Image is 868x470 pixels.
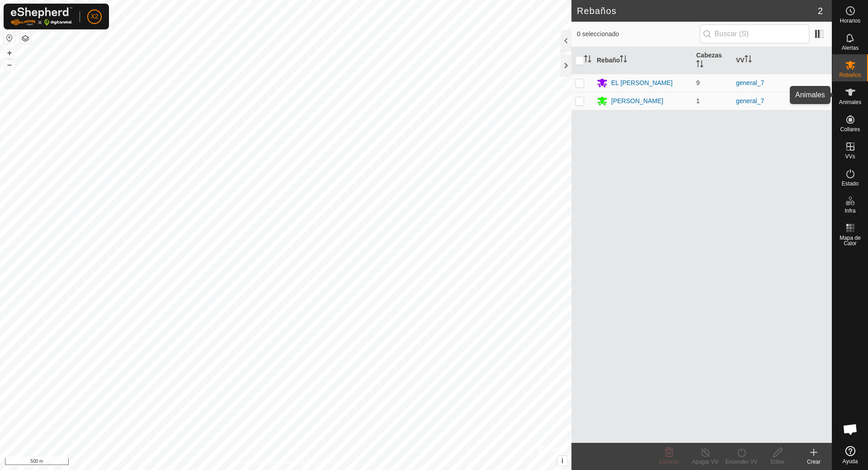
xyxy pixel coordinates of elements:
[723,458,759,466] div: Encender VV
[4,59,15,70] button: –
[745,57,752,64] p-sorticon: Activar para ordenar
[561,457,563,465] span: i
[557,456,567,466] button: i
[818,4,823,18] span: 2
[4,33,15,43] button: Restablecer Mapa
[835,235,866,246] span: Mapa de Calor
[584,57,591,64] p-sorticon: Activar para ordenar
[696,79,700,86] span: 9
[842,45,859,51] span: Alertas
[696,62,703,69] p-sorticon: Activar para ordenar
[832,442,868,468] a: Ayuda
[577,5,818,16] h2: Rebaños
[659,459,679,465] span: Eliminar
[845,154,855,159] span: VVs
[687,458,723,466] div: Apagar VV
[843,459,858,464] span: Ayuda
[577,29,700,39] span: 0 seleccionado
[611,96,663,106] div: [PERSON_NAME]
[302,458,332,466] a: Contáctenos
[239,458,291,466] a: Política de Privacidad
[593,47,693,74] th: Rebaño
[840,127,860,132] span: Collares
[90,12,98,21] span: X2
[693,47,732,74] th: Cabezas
[4,47,15,58] button: +
[736,79,764,86] a: general_7
[20,33,31,44] button: Capas del Mapa
[696,97,700,104] span: 1
[736,97,764,104] a: general_7
[839,72,861,78] span: Rebaños
[611,78,673,88] div: EL [PERSON_NAME]
[840,18,860,24] span: Horarios
[620,57,627,64] p-sorticon: Activar para ordenar
[837,416,864,443] div: Chat abierto
[732,47,832,74] th: VV
[11,7,72,26] img: Logo Gallagher
[759,458,796,466] div: Editar
[796,458,832,466] div: Crear
[839,100,861,105] span: Animales
[842,181,859,186] span: Estado
[844,208,855,214] span: Infra
[700,24,809,43] input: Buscar (S)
